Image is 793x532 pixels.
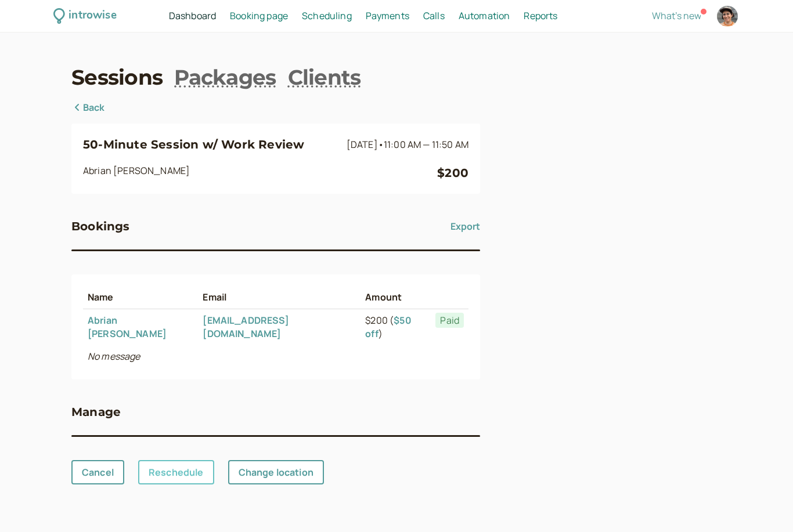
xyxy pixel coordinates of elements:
[361,309,431,345] td: $200 ( )
[361,286,431,309] th: Amount
[459,9,510,22] span: Automation
[450,217,480,236] button: Export
[203,314,289,340] a: [EMAIL_ADDRESS][DOMAIN_NAME]
[365,314,411,340] a: $50 off
[366,9,409,24] a: Payments
[378,138,384,151] span: •
[88,314,167,340] a: Abrian [PERSON_NAME]
[71,460,124,484] a: Cancel
[169,9,216,22] span: Dashboard
[138,460,214,484] a: Reschedule
[652,10,701,21] button: What's new
[437,164,468,182] div: $200
[735,476,793,532] iframe: Chat Widget
[423,9,445,22] span: Calls
[198,286,361,309] th: Email
[71,63,163,92] a: Sessions
[384,138,468,151] span: 11:00 AM — 11:50 AM
[71,217,130,236] h3: Bookings
[366,9,409,22] span: Payments
[524,9,557,24] a: Reports
[230,9,288,22] span: Booking page
[423,9,445,24] a: Calls
[652,9,701,22] span: What's new
[71,403,121,421] h3: Manage
[228,460,324,484] a: Change location
[435,313,464,328] span: Paid
[53,7,117,25] a: introwise
[288,63,361,92] a: Clients
[715,4,740,28] a: Account
[174,63,276,92] a: Packages
[69,7,116,25] div: introwise
[347,138,468,151] span: [DATE]
[169,9,216,24] a: Dashboard
[83,286,198,309] th: Name
[230,9,288,24] a: Booking page
[83,164,437,182] div: Abrian [PERSON_NAME]
[302,9,352,22] span: Scheduling
[459,9,510,24] a: Automation
[524,9,557,22] span: Reports
[71,100,105,115] a: Back
[302,9,352,24] a: Scheduling
[83,135,342,154] h3: 50-Minute Session w/ Work Review
[88,350,140,363] i: No message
